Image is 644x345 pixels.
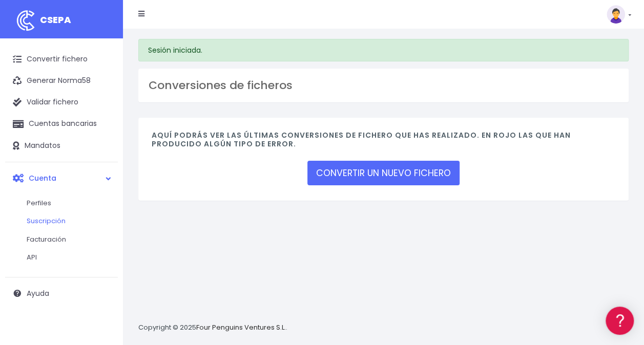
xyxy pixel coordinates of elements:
[10,274,195,292] button: Contáctanos
[10,262,195,277] a: API
[5,283,118,304] a: Ayuda
[5,113,118,135] a: Cuentas bancarias
[10,246,195,255] div: Programadores
[10,71,195,81] div: Información general
[10,161,195,177] a: Videotutoriales
[196,322,286,332] a: Four Penguins Ventures S.L.
[10,113,195,123] div: Convertir ficheros
[5,49,118,70] a: Convertir fichero
[10,220,195,235] a: General
[10,145,195,161] a: Problemas habituales
[16,212,118,230] a: Suscripción
[16,248,118,267] a: API
[16,230,118,249] a: Facturación
[141,295,197,305] a: POWERED BY ENCHANT
[5,167,118,189] a: Cuenta
[5,70,118,92] a: Generar Norma58
[5,92,118,113] a: Validar fichero
[13,8,38,33] img: logo
[607,5,625,24] img: profile
[10,177,195,193] a: Perfiles de empresas
[40,13,71,26] span: CSEPA
[5,135,118,157] a: Mandatos
[10,203,195,213] div: Facturación
[27,288,49,298] span: Ayuda
[149,79,618,92] h3: Conversiones de ficheros
[16,194,118,212] a: Perfiles
[152,131,615,154] h4: Aquí podrás ver las últimas conversiones de fichero que has realizado. En rojo las que han produc...
[307,161,460,185] a: CONVERTIR UN NUEVO FICHERO
[138,322,287,333] p: Copyright © 2025 .
[138,39,629,61] div: Sesión iniciada.
[10,130,195,145] a: Formatos
[29,172,56,183] span: Cuenta
[10,87,195,103] a: Información general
